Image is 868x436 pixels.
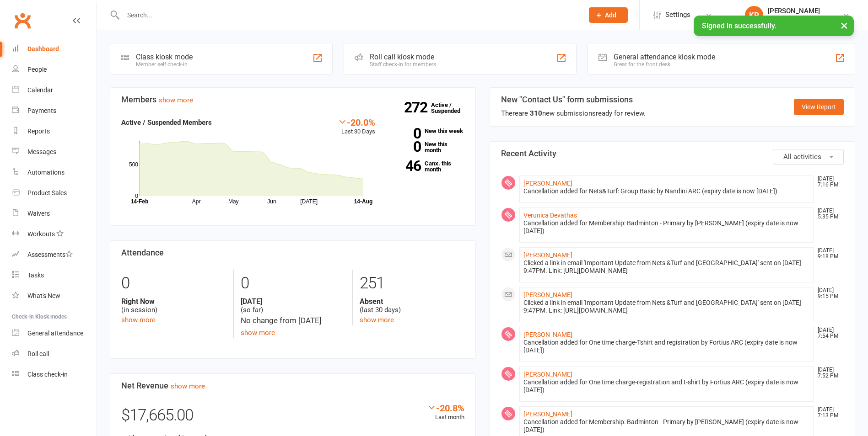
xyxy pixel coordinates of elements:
strong: [DATE] [241,297,345,306]
div: Payments [27,107,56,114]
h3: Members [121,95,464,104]
div: 0 [241,270,345,297]
div: Class kiosk mode [136,53,193,61]
div: (last 30 days) [360,297,464,314]
div: People [27,66,47,73]
h3: New "Contact Us" form submissions [501,95,646,104]
div: Calendar [27,86,53,94]
a: Reports [12,121,97,142]
a: Messages [12,142,97,162]
div: Roll call [27,350,49,357]
span: Settings [665,5,690,25]
div: Cancellation added for One time charge-Tshirt and registration by Fortius ARC (expiry date is now... [523,339,810,354]
div: 251 [360,270,464,297]
a: What's New [12,286,97,306]
strong: Active / Suspended Members [121,118,212,127]
a: show more [121,316,156,324]
div: Waivers [27,210,50,217]
span: Add [605,11,616,19]
div: Dashboard [27,45,59,53]
div: Workouts [27,230,55,238]
div: General attendance [27,330,83,337]
div: Clicked a link in email 'Important Update from Nets &Turf and [GEOGRAPHIC_DATA]' sent on [DATE] 9... [523,259,810,275]
a: 0New this week [389,128,464,134]
a: show more [360,316,394,324]
a: Verunica Devathas [523,212,577,219]
div: $17,665.00 [121,403,464,433]
div: Clicked a link in email 'Important Update from Nets &Turf and [GEOGRAPHIC_DATA]' sent on [DATE] 9... [523,299,810,314]
div: Cancellation added for Nets&Turf: Group Basic by Nandini ARC (expiry date is now [DATE]) [523,187,810,195]
div: (so far) [241,297,345,314]
div: Class check-in [27,371,68,378]
div: 0 [121,270,226,297]
time: [DATE] 7:13 PM [813,407,843,419]
div: Assessments [27,251,73,258]
div: Great for the front desk [614,61,715,68]
div: Cancellation added for Membership: Badminton - Primary by [PERSON_NAME] (expiry date is now [DATE]) [523,418,810,434]
div: There are new submissions ready for review. [501,108,646,119]
button: All activities [773,149,844,165]
div: -20.8% [427,403,464,413]
a: Clubworx [11,9,34,32]
a: [PERSON_NAME] [523,291,572,298]
div: -20.0% [338,117,375,127]
a: Roll call [12,344,97,364]
a: 0New this month [389,141,464,153]
a: 46Canx. this month [389,160,464,172]
a: [PERSON_NAME] [523,371,572,378]
div: Staff check-in for members [370,61,436,68]
a: Dashboard [12,39,97,59]
div: Member self check-in [136,61,193,68]
div: (in session) [121,297,226,314]
a: Payments [12,101,97,121]
div: No change from [DATE] [241,314,345,327]
time: [DATE] 5:35 PM [813,208,843,220]
button: Add [589,7,628,23]
a: show more [241,329,275,337]
time: [DATE] 7:16 PM [813,176,843,188]
time: [DATE] 9:15 PM [813,287,843,299]
a: Assessments [12,245,97,265]
a: [PERSON_NAME] [523,251,572,259]
time: [DATE] 9:18 PM [813,248,843,260]
a: Class kiosk mode [12,364,97,385]
a: show more [171,382,205,390]
span: Signed in successfully. [702,21,776,30]
time: [DATE] 7:54 PM [813,327,843,339]
div: Roll call kiosk mode [370,53,436,61]
div: Last month [427,403,464,422]
div: General attendance kiosk mode [614,53,715,61]
h3: Attendance [121,248,464,257]
div: Cancellation added for One time charge-registration and t-shirt by Fortius ARC (expiry date is no... [523,378,810,394]
a: Product Sales [12,183,97,203]
strong: 46 [389,159,421,173]
strong: Absent [360,297,464,306]
strong: 0 [389,140,421,154]
a: [PERSON_NAME] [523,180,572,187]
span: All activities [783,153,821,161]
a: 272Active / Suspended [431,95,471,121]
div: [PERSON_NAME] [768,7,830,15]
h3: Recent Activity [501,149,844,158]
strong: 310 [530,109,542,117]
button: × [836,16,852,35]
div: KP [745,6,763,24]
a: Waivers [12,203,97,224]
strong: Right Now [121,297,226,306]
a: Workouts [12,224,97,245]
div: What's New [27,292,60,299]
strong: 272 [404,101,431,114]
a: [PERSON_NAME] [523,331,572,338]
a: Calendar [12,80,97,101]
div: Product Sales [27,189,67,197]
div: Last 30 Days [338,117,375,137]
a: [PERSON_NAME] [523,410,572,418]
a: General attendance kiosk mode [12,323,97,344]
a: Automations [12,162,97,183]
div: Cancellation added for Membership: Badminton - Primary by [PERSON_NAME] (expiry date is now [DATE]) [523,219,810,235]
div: [GEOGRAPHIC_DATA] [768,15,830,23]
a: View Report [794,99,844,115]
div: Automations [27,169,65,176]
input: Search... [120,9,577,21]
a: show more [159,96,193,104]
